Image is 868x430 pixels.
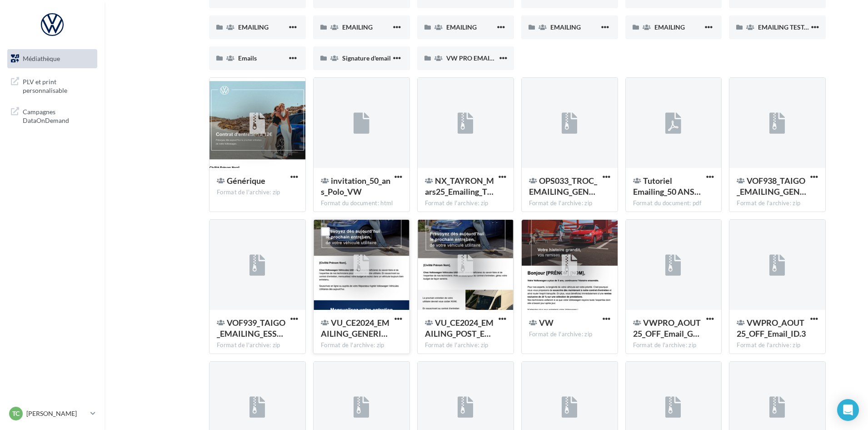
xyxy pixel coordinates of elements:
[321,318,389,339] span: VU_CE2024_EMAILING_GENERIQUE
[342,54,391,62] span: Signature d'email
[633,318,701,339] span: VWPRO_AOUT25_OFF_Email_Golf
[26,409,87,418] p: [PERSON_NAME]
[539,318,554,328] span: VW
[217,341,298,349] div: Format de l'archive: zip
[217,188,298,197] div: Format de l'archive: zip
[238,23,269,31] span: EMAILING
[737,176,806,197] span: VOF938_TAIGO_EMAILING_GENERIQUE_FEV23.zip
[5,102,99,129] a: Campagnes DataOnDemand
[529,330,610,339] div: Format de l'archive: zip
[737,341,818,349] div: Format de l'archive: zip
[342,23,373,31] span: EMAILING
[227,176,265,186] span: Générique
[321,176,390,197] span: invitation_50_ans_Polo_VW
[5,72,99,99] a: PLV et print personnalisable
[633,176,701,197] span: Tutoriel Emailing_50 ANS POLO
[529,199,610,207] div: Format de l'archive: zip
[12,409,20,418] span: TC
[5,49,99,68] a: Médiathèque
[425,199,506,207] div: Format de l'archive: zip
[758,23,825,31] span: EMAILING TEST-DRIVE
[837,399,859,421] div: Open Intercom Messenger
[654,23,685,31] span: EMAILING
[425,176,494,197] span: NX_TAYRON_Mars25_Emailing_TestDrive
[23,55,60,62] span: Médiathèque
[737,318,806,339] span: VWPRO_AOUT25_OFF_Email_ID.3
[633,199,714,207] div: Format du document: pdf
[23,106,94,125] span: Campagnes DataOnDemand
[550,23,581,31] span: EMAILING
[529,176,597,197] span: OPS033_TROC_EMAILING_GENERIQUE_MARS23.zip
[425,318,494,339] span: VU_CE2024_EMAILING_POST_ENTRETIEN
[321,341,402,349] div: Format de l'archive: zip
[23,76,94,95] span: PLV et print personnalisable
[446,54,527,62] span: VW PRO EMAILING - AOUT
[425,341,506,349] div: Format de l'archive: zip
[217,318,285,339] span: VOF939_TAIGO_EMAILING_ESSAI_FEV23.zip
[737,199,818,207] div: Format de l'archive: zip
[446,23,477,31] span: EMAILING
[633,341,714,349] div: Format de l'archive: zip
[238,54,257,62] span: Emails
[321,199,402,207] div: Format du document: html
[7,405,97,422] a: TC [PERSON_NAME]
